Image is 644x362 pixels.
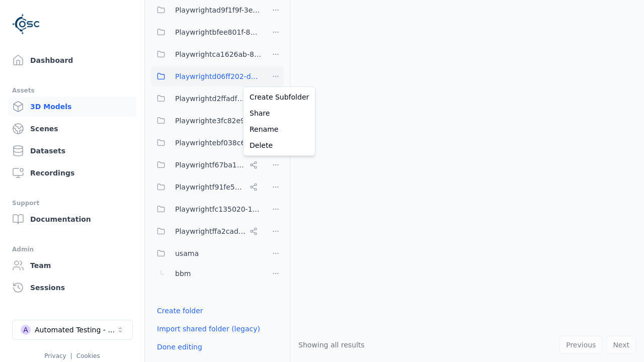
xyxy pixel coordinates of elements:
[246,121,313,137] a: Rename
[246,105,313,121] a: Share
[246,137,313,153] a: Delete
[246,89,313,105] a: Create Subfolder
